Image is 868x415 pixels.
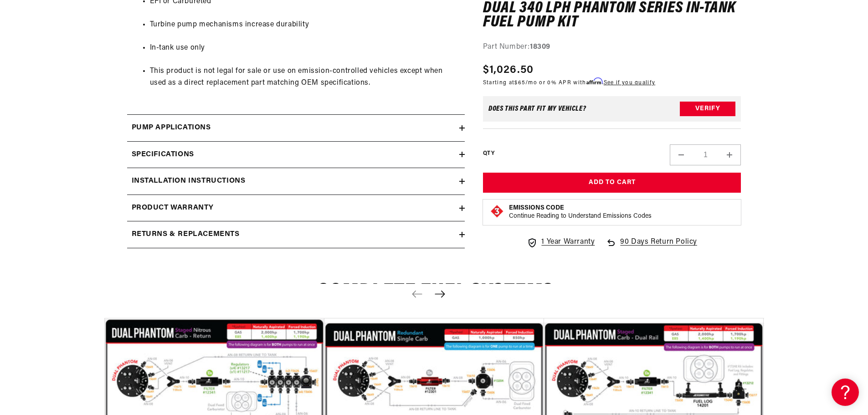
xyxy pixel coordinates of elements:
a: See if you qualify - Learn more about Affirm Financing (opens in modal) [604,80,655,86]
summary: Returns & replacements [127,221,465,248]
li: In-tank use only [150,42,460,54]
strong: Emissions Code [509,205,564,211]
h2: Returns & replacements [132,229,240,241]
label: QTY [483,149,494,157]
span: $65 [514,80,525,86]
li: This product is not legal for sale or use on emission-controlled vehicles except when used as a d... [150,66,460,89]
div: Part Number: [483,41,741,53]
button: Add to Cart [483,173,741,193]
summary: Specifications [127,142,465,168]
summary: Installation Instructions [127,168,465,195]
h2: Complete Fuel Systems [104,283,764,304]
p: Starting at /mo or 0% APR with . [483,78,655,87]
span: Affirm [586,78,602,85]
button: Verify [680,102,735,116]
h1: Dual 340 LPH Phantom Series In-Tank Fuel Pump Kit [483,1,741,30]
button: Next slide [430,284,450,304]
a: 1 Year Warranty [527,236,595,248]
summary: Pump Applications [127,115,465,141]
img: Emissions code [490,204,504,219]
span: $1,026.50 [483,62,534,78]
div: Does This part fit My vehicle? [488,105,586,113]
h2: Pump Applications [132,122,211,134]
strong: 18309 [530,43,550,51]
span: 90 Days Return Policy [620,236,697,257]
h2: Product warranty [132,202,214,214]
li: Turbine pump mechanisms increase durability [150,19,460,31]
h2: Specifications [132,149,194,161]
button: Emissions CodeContinue Reading to Understand Emissions Codes [509,204,652,220]
h2: Installation Instructions [132,175,246,187]
span: 1 Year Warranty [541,236,595,248]
p: Continue Reading to Understand Emissions Codes [509,212,652,220]
summary: Product warranty [127,195,465,221]
button: Previous slide [407,284,427,304]
a: 90 Days Return Policy [606,236,697,257]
